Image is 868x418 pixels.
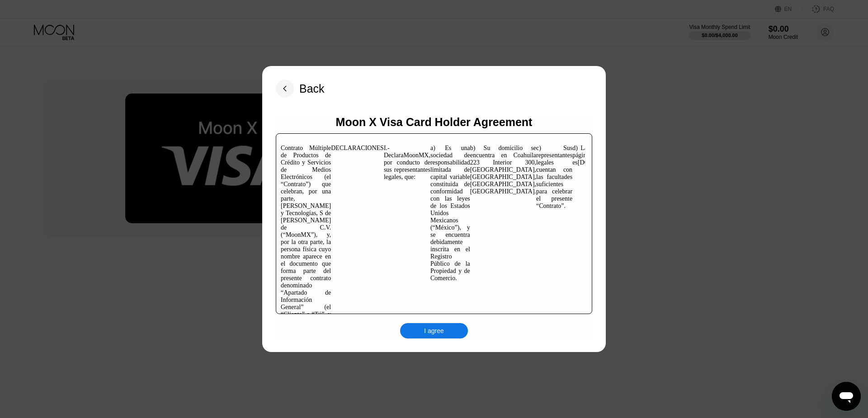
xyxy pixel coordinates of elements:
[299,82,325,95] div: Back
[336,116,533,129] div: Moon X Visa Card Holder Agreement
[281,145,331,202] span: Contrato Múltiple de Productos de Crédito y Servicios de Medios Electrónicos (el “Contrato”) que ...
[470,174,536,195] span: , [GEOGRAPHIC_DATA], [GEOGRAPHIC_DATA].
[281,231,331,325] span: y, por la otra parte, la persona física cuyo nombre aparece en el documento que forma parte del p...
[572,145,631,166] span: ) La dirección de su página web es
[578,159,632,166] span: [DOMAIN_NAME].
[403,152,429,159] span: MoonMX
[572,145,576,151] span: d
[276,80,325,98] div: Back
[536,145,572,209] span: ) Sus representantes legales cuentan con las facultades suficientes para celebrar el presente “Co...
[281,202,331,238] span: [PERSON_NAME] y Tecnologías, S de [PERSON_NAME] de C.V. (“MoonMX”),
[400,323,468,338] div: I agree
[832,382,861,411] iframe: Кнопка запуска окна обмена сообщениями
[331,145,384,151] span: DECLARACIONES
[470,145,536,159] span: b) Su domicilio se encuentra en
[384,152,430,180] span: , por conducto de sus representantes legales, que:
[430,145,470,282] span: a) Es una sociedad de responsabilidad limitada de capital variable constituida de conformidad con...
[536,145,539,151] span: c
[424,327,444,335] div: I agree
[470,152,536,180] span: Coahuila 223 Interior 300, [GEOGRAPHIC_DATA], [GEOGRAPHIC_DATA]
[384,145,404,159] span: I.- Declara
